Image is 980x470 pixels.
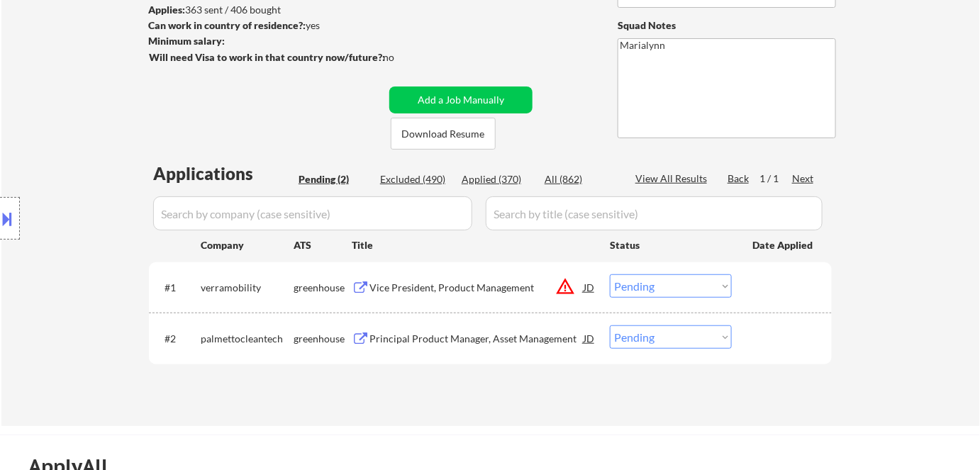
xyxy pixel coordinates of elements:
[294,332,352,346] div: greenhouse
[148,19,306,31] strong: Can work in country of residence?:
[148,18,380,33] div: yes
[369,332,584,346] div: Principal Product Manager, Asset Management
[582,325,596,351] div: JD
[294,281,352,295] div: greenhouse
[792,172,815,186] div: Next
[759,172,792,186] div: 1 / 1
[153,196,472,230] input: Search by company (case sensitive)
[299,172,369,186] div: Pending (2)
[380,172,451,186] div: Excluded (490)
[462,172,533,186] div: Applied (370)
[486,196,823,230] input: Search by title (case sensitive)
[635,172,711,186] div: View All Results
[148,35,225,47] strong: Minimum salary:
[149,51,385,63] strong: Will need Visa to work in that country now/future?:
[148,3,384,17] div: 363 sent / 406 bought
[148,4,185,16] strong: Applies:
[555,276,575,296] button: warning_amber
[369,281,584,295] div: Vice President, Product Management
[389,86,533,113] button: Add a Job Manually
[752,238,815,252] div: Date Applied
[582,274,596,300] div: JD
[383,50,423,65] div: no
[618,18,836,33] div: Squad Notes
[391,118,496,150] button: Download Resume
[352,238,596,252] div: Title
[610,232,732,257] div: Status
[294,238,352,252] div: ATS
[545,172,616,186] div: All (862)
[728,172,750,186] div: Back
